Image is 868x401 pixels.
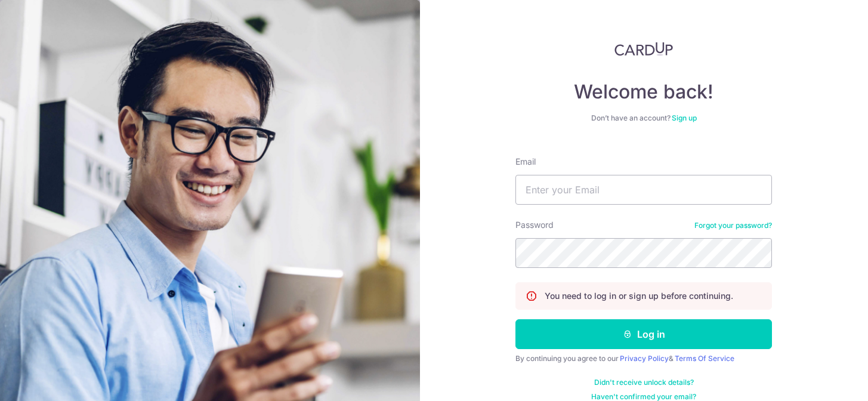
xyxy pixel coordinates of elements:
input: Enter your Email [515,175,772,205]
a: Didn't receive unlock details? [594,378,694,387]
a: Terms Of Service [675,354,734,363]
label: Password [515,219,554,231]
a: Forgot your password? [694,221,772,230]
button: Log in [515,319,772,349]
label: Email [515,156,536,168]
p: You need to log in or sign up before continuing. [545,290,733,302]
div: Don’t have an account? [515,113,772,123]
div: By continuing you agree to our & [515,354,772,363]
a: Sign up [672,113,697,122]
a: Privacy Policy [620,354,669,363]
h4: Welcome back! [515,80,772,104]
img: CardUp Logo [614,42,673,56]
